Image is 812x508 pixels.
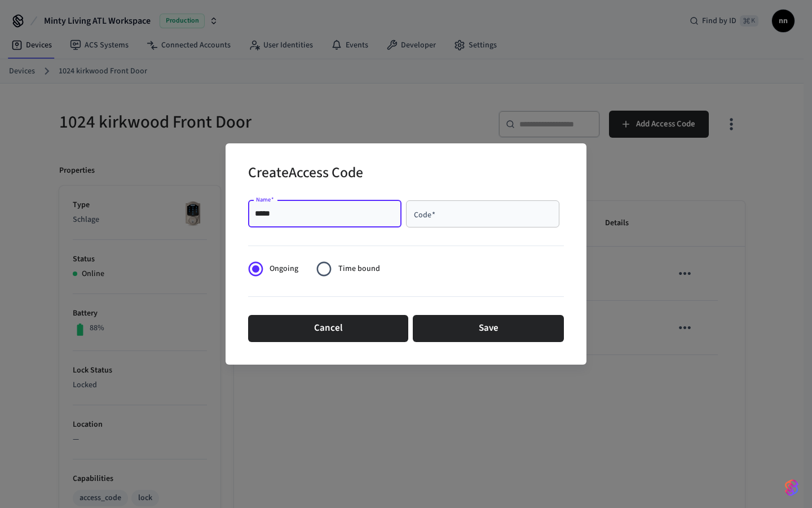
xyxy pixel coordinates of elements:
h2: Create Access Code [248,157,363,191]
label: Name [256,195,274,204]
span: Time bound [338,263,380,275]
span: Ongoing [270,263,298,275]
img: SeamLogoGradient.69752ec5.svg [785,479,798,497]
button: Save [413,315,564,342]
button: Cancel [248,315,408,342]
